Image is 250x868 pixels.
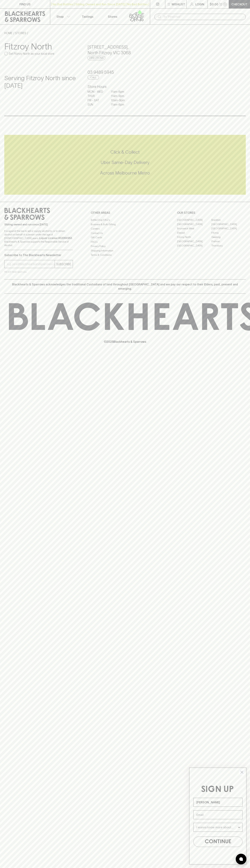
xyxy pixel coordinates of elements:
p: Blackhearts & Sparrows acknowledges the traditional Custodians of land throughout [GEOGRAPHIC_DAT... [7,282,243,291]
a: Geelong [211,235,246,239]
h5: Click & Collect [4,149,246,155]
img: bubble-icon [239,857,243,861]
p: 11am - 9pm [111,94,129,98]
p: Set Fitzroy North as your local store [9,51,54,56]
p: THUR [88,94,105,98]
a: Braddon [211,218,246,222]
input: Try "Pinot noir" [163,14,243,20]
a: Business & Bulk Gifting [91,222,159,226]
p: Wishlist [172,2,185,6]
a: Tastings [75,9,100,24]
a: Fitzroy [211,231,246,235]
a: Contact Us [91,231,159,235]
p: 10am - 9pm [111,98,129,102]
a: [GEOGRAPHIC_DATA] [177,222,211,226]
a: Brunswick West [177,226,211,231]
input: e.g. jane@blackheartsandsparrows.com.au [7,261,55,267]
a: [GEOGRAPHIC_DATA] [211,222,246,226]
input: Name [193,798,242,807]
a: HOME [4,31,13,35]
a: [GEOGRAPHIC_DATA] [211,226,246,231]
div: Call to action block [4,135,246,195]
strong: Liquor License #32064953 [39,237,72,240]
p: FRI - SAT [88,98,105,102]
p: Checkout [231,2,247,6]
button: SUBSCRIBE [55,260,73,268]
button: CONTINUE [193,837,242,847]
a: [GEOGRAPHIC_DATA] [177,218,211,222]
h5: [STREET_ADDRESS] , North Fitzroy VIC 3068 [88,44,162,56]
button: Show Options [237,823,241,832]
p: It is against the law to sell or supply alcohol to, or to obtain alcohol on behalf of a person un... [4,229,73,247]
p: SUN [88,102,105,107]
p: FIND US [19,2,31,6]
p: MON - WED [88,89,105,94]
a: Privacy Policy [91,244,159,248]
a: Thornbury [211,243,246,248]
a: Fitzroy North [177,235,211,239]
p: OUR STORES [177,211,246,215]
h5: Across Melbourne Metro [4,170,246,176]
p: $0.00 [210,2,218,6]
p: 0 [224,3,226,5]
h6: Store Hours [88,84,162,89]
a: [GEOGRAPHIC_DATA] [177,239,211,243]
a: Prahran [211,239,246,243]
p: Login [195,2,204,6]
a: Call [88,75,99,79]
a: Bottle Drop FAQ's [91,218,159,222]
p: OTHER AREAS [91,211,159,215]
a: Elwood [177,231,211,235]
h4: Serving Fitzroy North since [DATE] [4,74,79,89]
input: I wanna know more about... [196,823,237,832]
p: SUBSCRIBE [56,262,71,266]
p: Stores [108,14,117,19]
input: Email [193,810,242,819]
div: FLYOUT Form [186,764,250,868]
a: [GEOGRAPHIC_DATA] [177,243,211,248]
p: We will never spam you [4,270,73,274]
p: 11am - 8pm [111,89,129,94]
p: 11am - 8pm [111,102,129,107]
button: Close dialog [239,769,245,775]
a: STORES [15,31,26,35]
p: Subscribe to The Blackhearts Newsletter [4,253,73,257]
a: Directions [88,56,105,60]
span: SIGN UP [201,785,234,794]
h5: Uber Same-Day Delivery [4,159,246,165]
p: Shop [56,14,64,19]
a: Gift Cards [91,235,159,240]
h3: Fitzroy North [4,41,79,51]
a: Terms & Conditions [91,253,159,257]
a: Stores [100,9,125,24]
button: Shop [50,9,75,24]
h5: 03 9489 5945 [88,69,162,75]
p: Sibling owned and run since [DATE] [4,223,73,226]
a: Careers [91,227,159,231]
p: Tastings [82,14,93,19]
a: FAQ's [91,240,159,244]
a: Shipping Information [91,248,159,253]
